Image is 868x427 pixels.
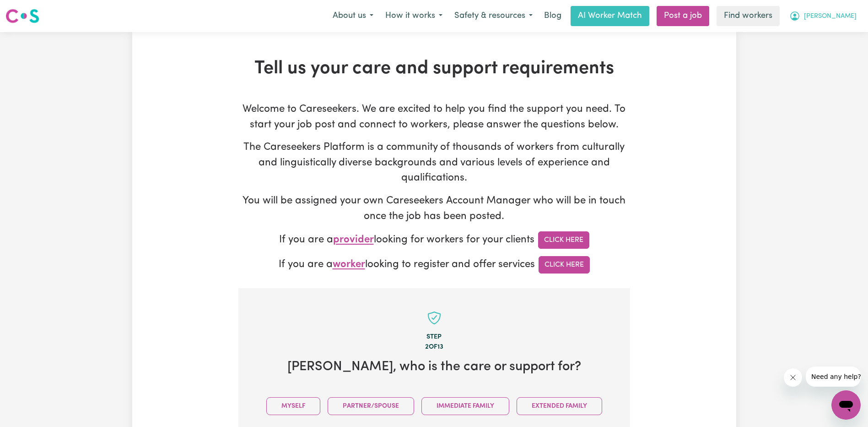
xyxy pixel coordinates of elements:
[784,368,802,387] iframe: Close message
[333,235,374,246] span: provider
[238,140,630,186] p: The Careseekers Platform is a community of thousands of workers from culturally and linguisticall...
[539,6,567,26] a: Blog
[5,6,55,14] span: Need any help?
[448,6,539,26] button: Safety & resources
[539,256,590,274] a: Click Here
[327,6,379,26] button: About us
[238,231,630,249] p: If you are a looking for workers for your clients
[717,6,780,26] a: Find workers
[379,6,448,26] button: How it works
[804,11,857,22] span: [PERSON_NAME]
[266,397,320,415] button: Myself
[806,367,861,387] iframe: Message from company
[783,6,863,26] button: My Account
[253,332,615,342] div: Step
[5,8,39,24] img: Careseekers logo
[333,260,365,270] span: worker
[831,390,861,420] iframe: Button to launch messaging window
[5,5,39,27] a: Careseekers logo
[238,102,630,132] p: Welcome to Careseekers. We are excited to help you find the support you need. To start your job p...
[328,397,414,415] button: Partner/Spouse
[253,342,615,352] div: 2 of 13
[238,193,630,224] p: You will be assigned your own Careseekers Account Manager who will be in touch once the job has b...
[238,256,630,274] p: If you are a looking to register and offer services
[538,231,589,249] a: Click Here
[421,397,509,415] button: Immediate Family
[571,6,649,26] a: AI Worker Match
[657,6,709,26] a: Post a job
[253,359,615,375] h2: [PERSON_NAME] , who is the care or support for?
[517,397,602,415] button: Extended Family
[238,58,630,80] h1: Tell us your care and support requirements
